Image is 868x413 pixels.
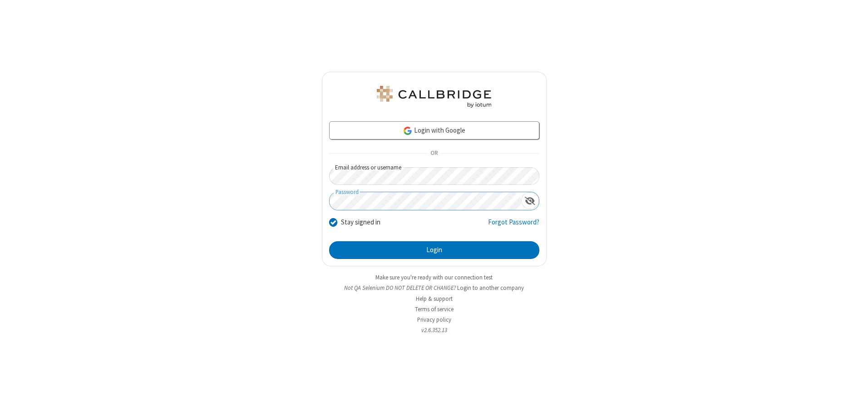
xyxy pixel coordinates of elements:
iframe: Chat [845,389,861,407]
img: QA Selenium DO NOT DELETE OR CHANGE [375,86,493,108]
img: google-icon.png [403,126,413,136]
a: Forgot Password? [488,217,539,234]
input: Password [330,192,521,210]
span: OR [427,147,441,160]
button: Login [329,241,539,259]
a: Privacy policy [417,316,451,323]
li: Not QA Selenium DO NOT DELETE OR CHANGE? [322,284,547,292]
a: Make sure you're ready with our connection test [375,274,493,281]
label: Stay signed in [341,217,380,228]
button: Login to another company [457,284,524,292]
li: v2.6.352.13 [322,326,547,334]
a: Login with Google [329,121,539,139]
a: Help & support [416,295,453,303]
a: Terms of service [415,305,454,313]
input: Email address or username [329,167,539,185]
div: Show password [521,192,539,209]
